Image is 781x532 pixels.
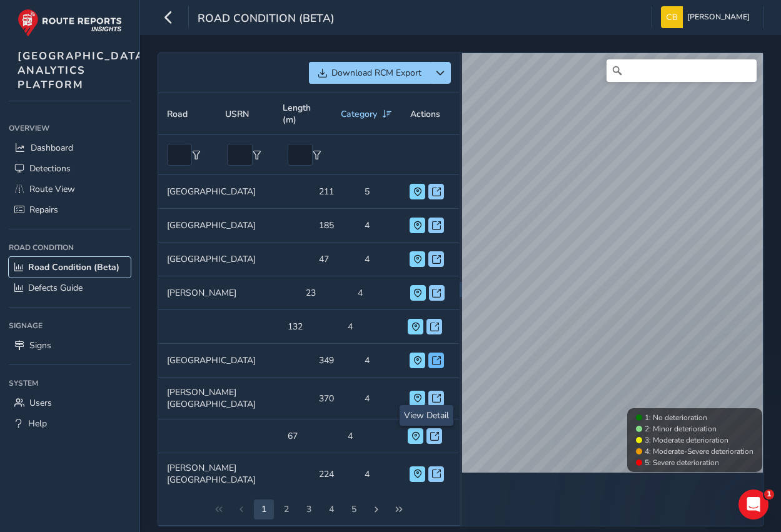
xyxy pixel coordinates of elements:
span: Signs [29,339,51,351]
span: 5: Severe deterioration [645,458,719,468]
span: 1: No deterioration [645,413,707,423]
td: 4 [356,243,401,276]
div: System [9,374,131,393]
span: [GEOGRAPHIC_DATA] ANALYTICS PLATFORM [18,49,149,92]
button: Next Page [366,499,386,519]
iframe: Intercom live chat [738,489,768,519]
span: Detections [29,163,71,174]
td: [PERSON_NAME][GEOGRAPHIC_DATA] [158,453,265,495]
button: Filter [253,151,261,159]
td: 370 [310,378,356,419]
button: Page 2 [254,499,274,519]
td: 47 [310,243,356,276]
span: Defects Guide [28,282,83,294]
div: Signage [9,316,131,335]
td: 4 [356,344,401,378]
button: Page 4 [299,499,319,519]
td: 185 [310,209,356,243]
td: [GEOGRAPHIC_DATA] [158,209,265,243]
button: [PERSON_NAME] [661,6,754,28]
a: Route View [9,179,131,199]
td: [PERSON_NAME] [158,276,245,310]
td: 4 [339,310,399,344]
td: 211 [310,175,356,209]
canvas: Map [462,53,763,473]
span: Dashboard [31,142,73,154]
button: Download RCM Export [309,62,430,84]
td: 5 [356,175,401,209]
a: Users [9,393,131,413]
td: 4 [356,453,401,495]
span: Length (m) [283,102,323,126]
a: Road Condition (Beta) [9,257,131,278]
span: 2: Minor deterioration [645,424,717,434]
span: Road [167,108,188,120]
td: 4 [356,378,401,419]
span: 3: Moderate deterioration [645,435,728,445]
a: Help [9,413,131,434]
span: Users [29,397,52,409]
img: diamond-layout [661,6,683,28]
td: [GEOGRAPHIC_DATA] [158,344,265,378]
button: Filter [192,151,201,159]
td: [PERSON_NAME][GEOGRAPHIC_DATA] [158,378,265,419]
button: Last Page [389,499,409,519]
span: Road Condition (Beta) [28,261,119,273]
span: Repairs [29,204,58,216]
button: Page 3 [276,499,296,519]
button: Filter [313,151,321,159]
div: Road Condition [9,238,131,257]
td: 4 [339,419,399,453]
span: Download RCM Export [331,67,421,79]
td: 23 [297,276,349,310]
button: Page 6 [344,499,364,519]
a: Dashboard [9,138,131,158]
span: Route View [29,183,75,195]
button: Page 5 [321,499,341,519]
span: 1 [764,489,774,499]
td: [GEOGRAPHIC_DATA] [158,175,265,209]
a: Repairs [9,199,131,220]
td: 67 [279,419,339,453]
div: Overview [9,119,131,138]
span: 4: Moderate-Severe deterioration [645,446,753,456]
span: [PERSON_NAME] [687,6,750,28]
td: 224 [310,453,356,495]
span: USRN [225,108,249,120]
a: Detections [9,158,131,179]
span: Help [28,418,47,429]
td: [GEOGRAPHIC_DATA] [158,243,265,276]
span: Road Condition (Beta) [198,11,335,28]
a: Signs [9,335,131,356]
span: Actions [410,108,440,120]
td: 4 [349,276,401,310]
a: Defects Guide [9,278,131,298]
img: rr logo [18,9,122,37]
span: Category [341,108,377,120]
td: 4 [356,209,401,243]
td: 349 [310,344,356,378]
td: 132 [279,310,339,344]
input: Search [607,59,757,82]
